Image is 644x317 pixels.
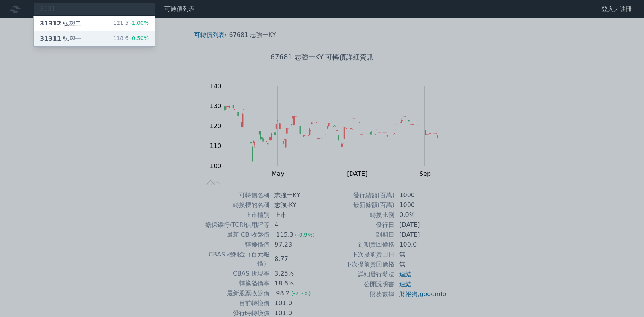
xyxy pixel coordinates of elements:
div: 118.6 [113,34,149,43]
span: 31311 [40,35,61,42]
span: -0.50% [128,35,149,41]
span: -1.00% [128,20,149,26]
span: 31312 [40,20,61,27]
a: 31311弘塑一 118.6-0.50% [34,31,155,46]
div: 弘塑一 [40,34,81,43]
a: 31312弘塑二 121.5-1.00% [34,16,155,31]
div: 弘塑二 [40,19,81,28]
div: 121.5 [113,19,149,28]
